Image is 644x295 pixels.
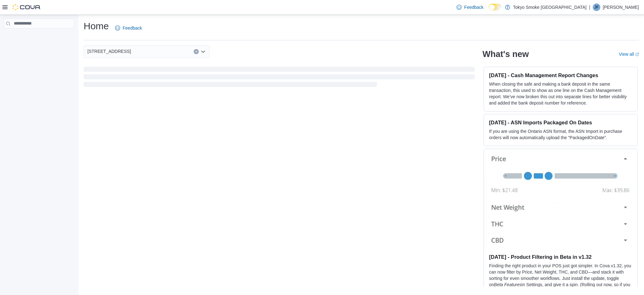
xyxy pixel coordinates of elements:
input: Dark Mode [489,4,502,10]
a: Feedback [454,1,486,14]
p: When closing the safe and making a bank deposit in the same transaction, this used to show as one... [489,81,632,106]
nav: Complex example [4,30,74,45]
p: | [589,3,590,11]
p: Tokyo Smoke [GEOGRAPHIC_DATA] [513,3,587,11]
p: Finding the right product in your POS just got simpler. In Cova v1.32, you can now filter by Pric... [489,263,632,294]
button: Clear input [194,49,199,54]
h2: What's new [482,49,529,59]
em: Beta Features [494,282,522,287]
span: Feedback [464,4,483,10]
h3: [DATE] - Cash Management Report Changes [489,72,632,78]
span: Loading [84,68,475,88]
p: If you are using the Ontario ASN format, the ASN Import in purchase orders will now automatically... [489,128,632,141]
span: JF [594,3,598,11]
h1: Home [84,20,109,32]
a: Feedback [113,22,144,34]
p: [PERSON_NAME] [603,3,639,11]
a: View allExternal link [619,52,639,57]
button: Open list of options [201,49,206,54]
img: Cova [13,4,41,10]
div: Jakob Ferry [593,3,600,11]
span: Feedback [123,25,142,31]
h3: [DATE] - ASN Imports Packaged On Dates [489,119,632,126]
svg: External link [635,53,639,56]
span: [STREET_ADDRESS] [87,48,131,55]
h3: [DATE] - Product Filtering in Beta in v1.32 [489,254,632,260]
